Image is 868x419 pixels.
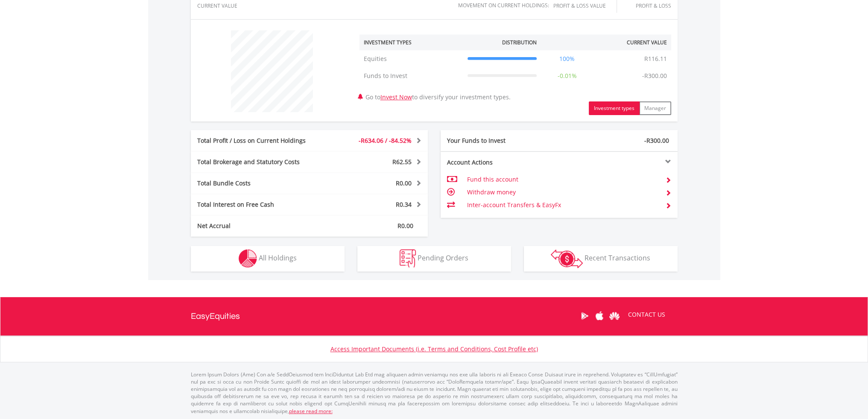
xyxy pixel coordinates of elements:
[551,249,583,268] img: transactions-zar-wht.png
[441,158,559,167] div: Account Actions
[397,222,413,230] span: R0.00
[585,253,650,263] span: Recent Transactions
[191,246,345,272] button: All Holdings
[396,179,412,187] span: R0.00
[502,39,537,46] div: Distribution
[541,50,593,67] td: 100%
[330,345,538,353] a: Access Important Documents (i.e. Terms and Conditions, Cost Profile etc)
[644,136,669,144] span: -R300.00
[592,303,607,329] a: Apple
[577,303,592,329] a: Google Play
[593,35,671,50] th: Current Value
[353,26,678,115] div: Go to to diversify your investment types.
[627,3,671,9] div: Profit & Loss
[622,303,671,327] a: CONTACT US
[191,179,329,188] div: Total Bundle Costs
[259,253,297,263] span: All Holdings
[541,67,593,84] td: -0.01%
[191,200,329,209] div: Total Interest on Free Cash
[289,407,333,415] a: please read more:
[607,303,622,329] a: Huawei
[458,3,549,8] div: Movement on Current Holdings:
[191,158,329,166] div: Total Brokerage and Statutory Costs
[441,136,559,145] div: Your Funds to Invest
[197,3,243,9] div: CURRENT VALUE
[640,50,671,67] td: R116.11
[638,67,671,84] td: -R300.00
[359,50,463,67] td: Equities
[418,253,468,263] span: Pending Orders
[524,246,678,272] button: Recent Transactions
[380,93,412,101] a: Invest Now
[359,136,412,144] span: -R634.06 / -84.52%
[589,101,640,115] button: Investment types
[467,173,658,186] td: Fund this account
[392,158,412,166] span: R62.55
[239,249,257,268] img: holdings-wht.png
[357,246,511,272] button: Pending Orders
[191,297,240,335] a: EasyEquities
[639,101,671,115] button: Manager
[191,371,678,415] p: Lorem Ipsum Dolors (Ame) Con a/e SeddOeiusmod tem InciDiduntut Lab Etd mag aliquaen admin veniamq...
[359,67,463,84] td: Funds to Invest
[400,249,416,268] img: pending_instructions-wht.png
[553,3,617,9] div: Profit & Loss Value
[467,199,658,211] td: Inter-account Transfers & EasyFx
[396,200,412,208] span: R0.34
[359,35,463,50] th: Investment Types
[191,136,329,145] div: Total Profit / Loss on Current Holdings
[191,222,329,230] div: Net Accrual
[467,186,658,199] td: Withdraw money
